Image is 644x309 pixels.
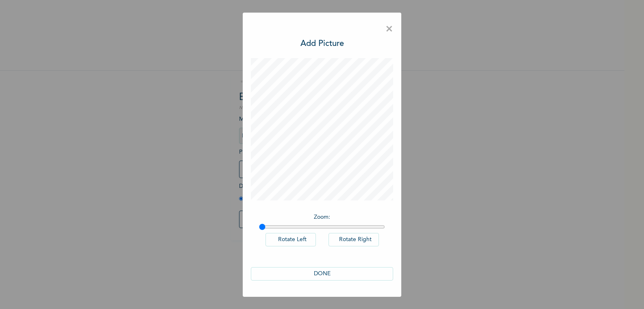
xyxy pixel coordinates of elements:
button: DONE [251,267,393,281]
button: Rotate Left [265,233,316,246]
span: Please add a recent Passport Photograph [239,149,385,182]
p: Zoom : [259,213,385,222]
h3: Add Picture [300,38,344,50]
span: × [385,21,393,38]
button: Rotate Right [329,233,379,246]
